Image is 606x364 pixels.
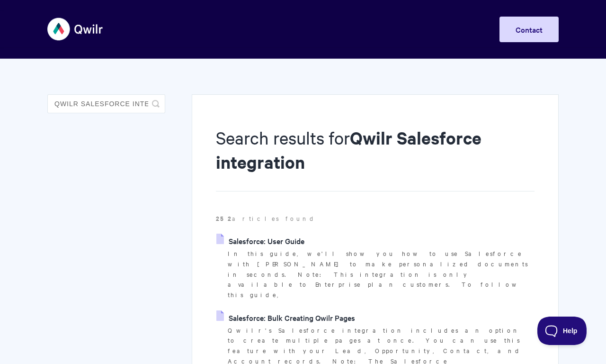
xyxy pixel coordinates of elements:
[216,214,232,223] strong: 252
[216,126,535,191] h1: Search results for
[216,126,481,173] strong: Qwilr Salesforce integration
[216,213,535,224] p: articles found
[537,317,587,345] iframe: Toggle Customer Support
[228,248,535,300] p: In this guide, we'll show you how to use Salesforce with [PERSON_NAME] to make personalized docum...
[47,94,165,113] input: Search
[499,17,559,42] a: Contact
[216,234,304,248] a: Salesforce: User Guide
[216,310,355,325] a: Salesforce: Bulk Creating Qwilr Pages
[47,11,104,47] img: Qwilr Help Center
